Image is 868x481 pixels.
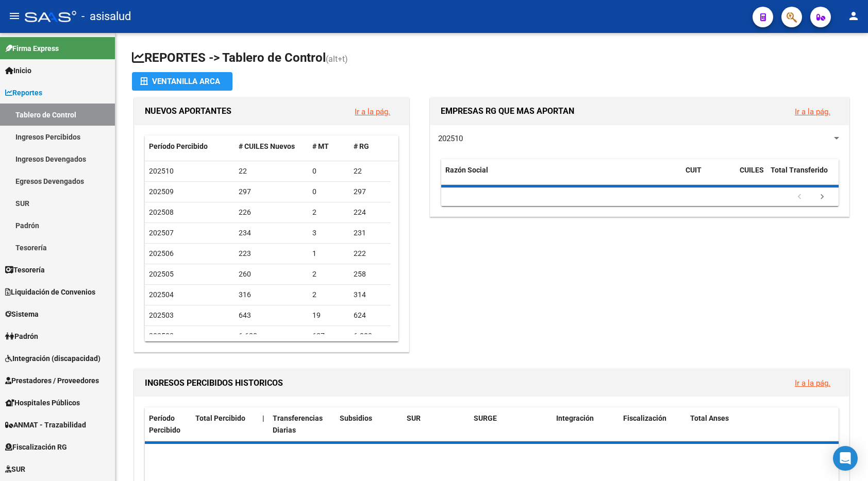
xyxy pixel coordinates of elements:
[445,166,488,174] span: Razón Social
[312,289,345,301] div: 2
[195,414,245,422] span: Total Percibido
[736,159,766,193] datatable-header-cell: CUILES
[346,102,398,121] button: Ir a la pág.
[354,207,387,218] div: 224
[474,414,497,422] span: SURGE
[833,446,858,471] div: Open Intercom Messenger
[354,289,387,301] div: 314
[5,87,42,98] span: Reportes
[5,264,45,276] span: Tesorería
[239,330,305,342] div: 6.630
[239,289,305,301] div: 316
[132,49,852,67] h1: REPORTES -> Tablero de Control
[239,310,305,321] div: 643
[5,308,39,320] span: Sistema
[312,248,345,260] div: 1
[407,414,421,422] span: SUR
[441,106,574,116] span: EMPRESAS RG QUE MAS APORTAN
[239,248,305,260] div: 223
[766,159,839,193] datatable-header-cell: Total Transferido
[556,414,594,422] span: Integración
[140,72,224,91] div: Ventanilla ARCA
[5,419,86,431] span: ANMAT - Trazabilidad
[790,192,809,203] a: go to previous page
[441,159,681,193] datatable-header-cell: Razón Social
[354,268,387,280] div: 258
[149,249,174,257] span: 202506
[787,373,839,392] button: Ir a la pág.
[312,268,345,280] div: 2
[847,10,860,22] mat-icon: person
[403,407,470,441] datatable-header-cell: SUR
[354,248,387,260] div: 222
[354,165,387,177] div: 22
[686,407,831,441] datatable-header-cell: Total Anses
[812,192,832,203] a: go to next page
[149,229,174,237] span: 202507
[340,414,372,422] span: Subsidios
[470,407,552,441] datatable-header-cell: SURGE
[5,286,95,298] span: Liquidación de Convenios
[149,311,174,319] span: 202503
[262,414,264,422] span: |
[132,72,232,91] button: Ventanilla ARCA
[149,414,180,434] span: Período Percibido
[795,379,830,388] a: Ir a la pág.
[740,166,764,174] span: CUILES
[312,330,345,342] div: 627
[619,407,686,441] datatable-header-cell: Fiscalización
[235,135,309,158] datatable-header-cell: # CUILES Nuevos
[355,107,390,116] a: Ir a la pág.
[145,378,283,388] span: INGRESOS PERCIBIDOS HISTORICOS
[5,43,59,54] span: Firma Express
[336,407,403,441] datatable-header-cell: Subsidios
[145,106,231,116] span: NUEVOS APORTANTES
[81,5,131,28] span: - asisalud
[239,165,305,177] div: 22
[5,375,99,386] span: Prestadores / Proveedores
[145,407,191,441] datatable-header-cell: Período Percibido
[312,207,345,218] div: 2
[145,135,235,158] datatable-header-cell: Período Percibido
[349,135,391,158] datatable-header-cell: # RG
[354,227,387,239] div: 231
[239,142,295,150] span: # CUILES Nuevos
[771,166,828,174] span: Total Transferido
[149,167,174,175] span: 202510
[312,310,345,321] div: 19
[326,54,348,64] span: (alt+t)
[312,165,345,177] div: 0
[149,290,174,299] span: 202504
[8,10,21,22] mat-icon: menu
[681,159,736,193] datatable-header-cell: CUIT
[149,187,174,196] span: 202509
[438,134,463,143] span: 202510
[239,268,305,280] div: 260
[239,207,305,218] div: 226
[5,441,67,453] span: Fiscalización RG
[354,310,387,321] div: 624
[5,331,38,342] span: Padrón
[354,142,369,150] span: # RG
[795,107,830,116] a: Ir a la pág.
[5,463,25,475] span: SUR
[354,330,387,342] div: 6.003
[149,332,174,340] span: 202502
[239,186,305,198] div: 297
[258,407,269,441] datatable-header-cell: |
[787,102,839,121] button: Ir a la pág.
[191,407,258,441] datatable-header-cell: Total Percibido
[308,135,349,158] datatable-header-cell: # MT
[273,414,323,434] span: Transferencias Diarias
[149,270,174,278] span: 202505
[269,407,336,441] datatable-header-cell: Transferencias Diarias
[552,407,619,441] datatable-header-cell: Integración
[5,397,80,408] span: Hospitales Públicos
[312,186,345,198] div: 0
[686,166,702,174] span: CUIT
[312,142,329,150] span: # MT
[149,208,174,216] span: 202508
[5,353,101,364] span: Integración (discapacidad)
[149,142,208,150] span: Período Percibido
[690,414,729,422] span: Total Anses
